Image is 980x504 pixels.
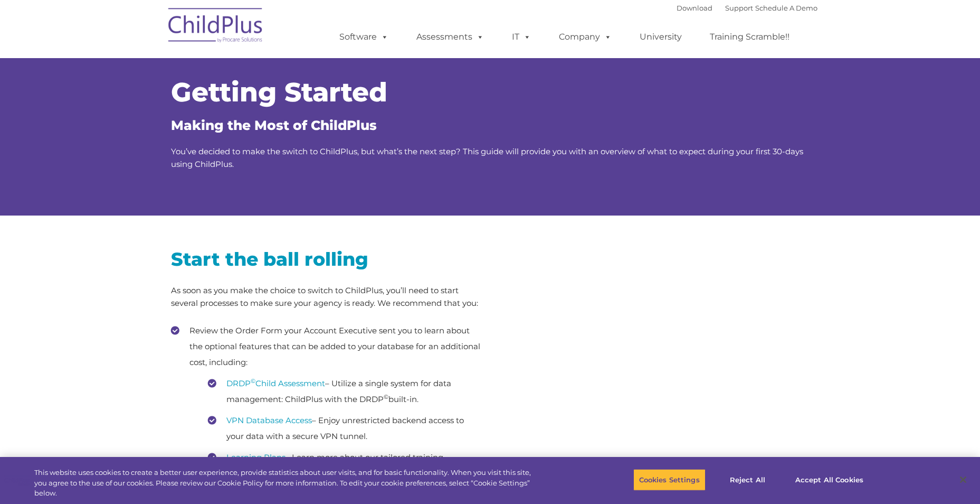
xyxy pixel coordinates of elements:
a: Assessments [406,26,494,48]
a: Software [329,26,399,48]
a: Company [548,26,622,48]
div: This website uses cookies to create a better user experience, provide statistics about user visit... [34,468,539,499]
span: Making the Most of ChildPlus [171,117,377,133]
sup: © [251,377,255,385]
a: Learning Plans [226,452,286,462]
button: Reject All [715,469,781,491]
a: Schedule A Demo [755,4,817,12]
img: ChildPlus by Procare Solutions [163,1,269,53]
span: You’ve decided to make the switch to ChildPlus, but what’s the next step? This guide will provide... [171,146,803,169]
a: Training Scramble!! [699,26,800,48]
button: Accept All Cookies [789,469,869,491]
li: – Enjoy unrestricted backend access to your data with a secure VPN tunnel. [208,413,482,444]
a: Download [677,4,712,12]
a: DRDP©Child Assessment [226,378,325,388]
font: | [677,4,817,12]
a: Support [725,4,753,12]
a: IT [501,26,541,48]
li: – Utilize a single system for data management: ChildPlus with the DRDP built-in. [208,376,482,407]
button: Close [952,468,975,491]
button: Cookies Settings [633,469,706,491]
h2: Start the ball rolling [171,247,482,271]
a: VPN Database Access [226,415,312,425]
a: University [629,26,692,48]
sup: © [384,393,388,400]
p: As soon as you make the choice to switch to ChildPlus, you’ll need to start several processes to ... [171,284,482,310]
span: Getting Started [171,76,387,108]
